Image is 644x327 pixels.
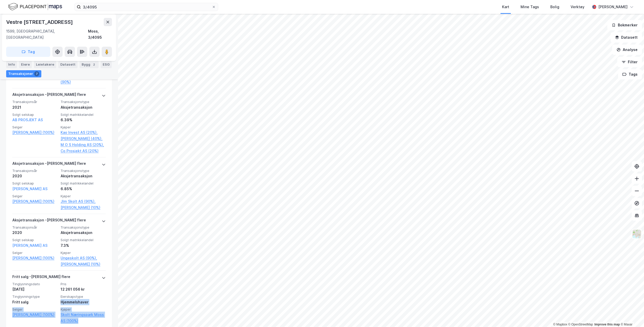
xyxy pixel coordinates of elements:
[12,113,57,117] span: Solgt selskap
[61,198,106,205] a: Jlm Skolt AS (90%),
[571,4,584,10] div: Verktøy
[611,32,642,43] button: Datasett
[12,307,57,312] span: Selger
[61,186,106,192] div: 6.85%
[12,194,57,198] span: Selger
[12,238,57,242] span: Solgt selskap
[8,2,62,11] img: logo.f888ab2527a4732fd821a326f86c7f29.svg
[12,299,57,305] div: Fritt salg
[12,91,86,100] div: Aksjetransaksjon - [PERSON_NAME] flere
[617,57,642,67] button: Filter
[12,187,47,191] a: [PERSON_NAME] AS
[12,294,57,299] span: Tinglysningstype
[6,18,74,26] div: Vestre [STREET_ADDRESS]
[61,205,106,211] a: [PERSON_NAME] (10%)
[61,282,106,286] span: Pris
[12,274,70,282] div: Fritt salg - [PERSON_NAME] flere
[61,125,106,129] span: Kjøper
[61,255,106,261] a: Ungeskolt AS (90%),
[12,251,57,255] span: Selger
[12,217,86,225] div: Aksjetransaksjon - [PERSON_NAME] flere
[61,194,106,198] span: Kjøper
[61,136,106,142] a: [PERSON_NAME] (40%),
[101,61,112,68] div: ESG
[12,100,57,104] span: Transaksjonsår
[88,28,112,40] div: Moss, 3/4095
[607,20,642,30] button: Bokmerker
[12,243,47,248] a: [PERSON_NAME] AS
[61,307,106,312] span: Kjøper
[521,4,539,10] div: Mine Tags
[618,69,642,79] button: Tags
[6,28,88,40] div: 1599, [GEOGRAPHIC_DATA], [GEOGRAPHIC_DATA]
[12,198,57,205] a: [PERSON_NAME] (100%)
[61,294,106,299] span: Eierskapstype
[61,181,106,186] span: Solgt matrikkelandel
[6,47,50,57] button: Tag
[61,173,106,179] div: Aksjetransaksjon
[61,238,106,242] span: Solgt matrikkelandel
[594,323,620,326] a: Improve this map
[61,312,106,324] a: Skolt Næringspark Moss AS (100%)
[632,229,642,239] img: Z
[61,242,106,249] div: 7.3%
[12,173,57,179] div: 2020
[12,312,57,318] a: [PERSON_NAME] (100%)
[61,286,106,292] div: 12 261 056 kr
[58,61,78,68] div: Datasett
[61,148,106,154] a: Co Prosjekt AS (20%)
[12,255,57,261] a: [PERSON_NAME] (100%)
[618,302,644,327] iframe: Chat Widget
[598,4,628,10] div: [PERSON_NAME]
[61,169,106,173] span: Transaksjonstype
[61,104,106,110] div: Aksjetransaksjon
[80,61,99,68] div: Bygg
[550,4,559,10] div: Bolig
[12,129,57,136] a: [PERSON_NAME] (100%)
[568,323,593,326] a: OpenStreetMap
[12,181,57,186] span: Solgt selskap
[61,113,106,117] span: Solgt matrikkelandel
[61,261,106,267] a: [PERSON_NAME] (10%)
[61,251,106,255] span: Kjøper
[12,225,57,230] span: Transaksjonsår
[6,70,41,77] div: Transaksjoner
[91,62,97,67] div: 2
[61,299,106,305] div: Hjemmelshaver
[12,286,57,292] div: [DATE]
[12,282,57,286] span: Tinglysningsdato
[12,160,86,169] div: Aksjetransaksjon - [PERSON_NAME] flere
[34,71,39,76] div: 7
[81,3,212,11] input: Søk på adresse, matrikkel, gårdeiere, leietakere eller personer
[61,142,106,148] a: M O S Holding AS (20%),
[61,230,106,236] div: Aksjetransaksjon
[61,129,106,136] a: Kao Invest AS (20%),
[553,323,567,326] a: Mapbox
[612,45,642,55] button: Analyse
[12,230,57,236] div: 2020
[12,169,57,173] span: Transaksjonsår
[61,225,106,230] span: Transaksjonstype
[34,61,56,68] div: Leietakere
[19,61,32,68] div: Eiere
[12,104,57,110] div: 2021
[12,125,57,129] span: Selger
[12,118,43,122] a: AB PROSJEKT AS
[61,100,106,104] span: Transaksjonstype
[6,61,17,68] div: Info
[502,4,509,10] div: Kart
[61,117,106,123] div: 6.39%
